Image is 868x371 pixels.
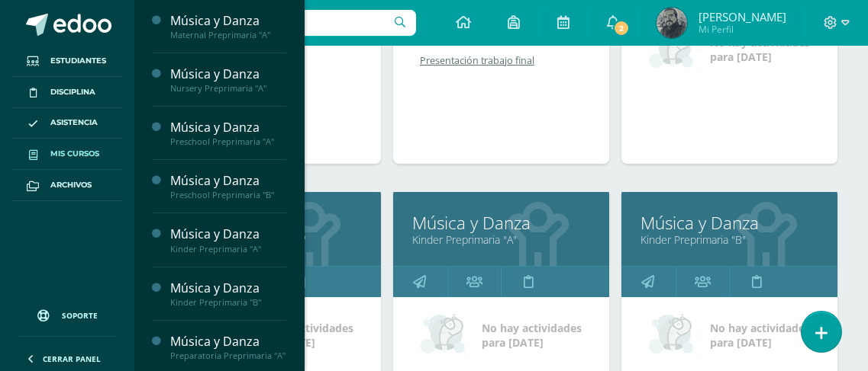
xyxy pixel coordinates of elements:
[170,172,286,190] div: Música y Danza
[613,20,630,37] span: 2
[170,280,286,308] a: Música y DanzaKinder Preprimaria "B"
[50,179,92,191] span: Archivos
[50,86,95,98] span: Disciplina
[12,170,122,201] a: Archivos
[170,225,286,254] a: Música y DanzaKinder Preprimaria "A"
[649,312,699,358] img: no_activities_small.png
[170,333,286,361] a: Música y DanzaPreparatoria Preprimaria "A"
[412,232,590,247] a: Kinder Preprimaria "A"
[699,9,786,24] span: [PERSON_NAME]
[12,46,122,77] a: Estudiantes
[641,232,818,247] a: Kinder Preprimaria "B"
[12,108,122,139] a: Asistencia
[170,30,286,40] div: Maternal Preprimaria "A"
[170,66,286,83] div: Música y Danza
[641,211,818,235] a: Música y Danza
[482,321,582,350] span: No hay actividades para [DATE]
[170,119,286,136] div: Música y Danza
[416,54,589,67] a: Presentación trabajo final
[649,27,699,72] img: no_activities_small.png
[170,172,286,200] a: Música y DanzaPreschool Preprimaria "B"
[12,77,122,108] a: Disciplina
[170,350,286,361] div: Preparatoria Preprimaria "A"
[170,297,286,308] div: Kinder Preprimaria "B"
[170,333,286,350] div: Música y Danza
[170,119,286,147] a: Música y DanzaPreschool Preprimaria "A"
[170,66,286,94] a: Música y DanzaNursery Preprimaria "A"
[710,35,810,64] span: No hay actividades para [DATE]
[170,190,286,200] div: Preschool Preprimaria "B"
[170,225,286,243] div: Música y Danza
[170,280,286,297] div: Música y Danza
[43,353,101,364] span: Cerrar panel
[170,83,286,94] div: Nursery Preprimaria "A"
[421,312,471,358] img: no_activities_small.png
[50,117,98,129] span: Asistencia
[657,8,687,38] img: 2c0bbd3db486c019a4206c04b1654fb0.png
[18,295,116,332] a: Soporte
[710,321,810,350] span: No hay actividades para [DATE]
[170,12,286,30] div: Música y Danza
[170,244,286,254] div: Kinder Preprimaria "A"
[12,139,122,170] a: Mis cursos
[50,148,99,160] span: Mis cursos
[170,136,286,147] div: Preschool Preprimaria "A"
[699,23,786,36] span: Mi Perfil
[50,55,106,67] span: Estudiantes
[412,211,590,235] a: Música y Danza
[62,310,98,321] span: Soporte
[170,12,286,40] a: Música y DanzaMaternal Preprimaria "A"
